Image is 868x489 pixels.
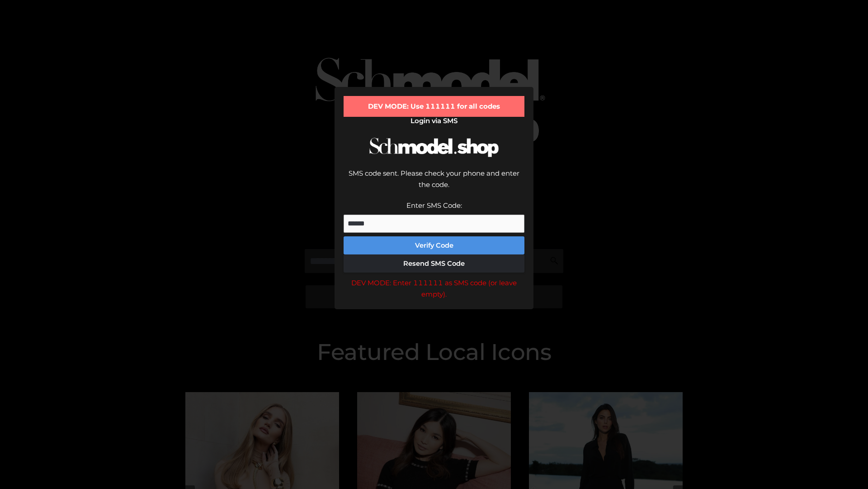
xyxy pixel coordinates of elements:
button: Verify Code [344,236,524,254]
label: Enter SMS Code: [406,201,462,210]
div: DEV MODE: Use 111111 for all codes [344,96,524,117]
img: Schmodel Logo [366,129,502,165]
button: Resend SMS Code [344,254,524,273]
h2: Login via SMS [344,117,524,125]
div: SMS code sent. Please check your phone and enter the code. [344,168,524,200]
div: DEV MODE: Enter 111111 as SMS code (or leave empty). [344,277,524,300]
